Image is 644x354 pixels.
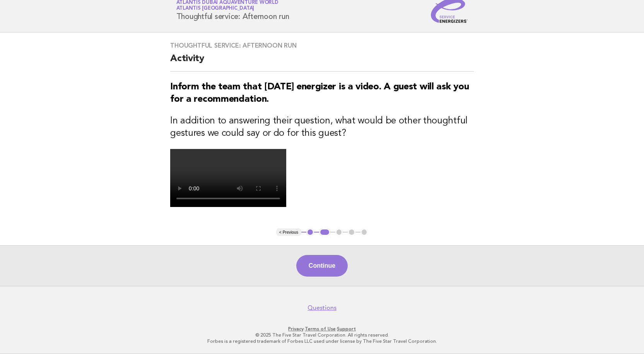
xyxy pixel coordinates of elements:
[85,326,559,332] p: · ·
[176,0,289,21] h1: Thoughtful service: Afternoon run
[170,82,469,104] strong: Inform the team that [DATE] energizer is a video. A guest will ask you for a recommendation.
[170,53,474,72] h2: Activity
[170,42,474,50] h3: Thoughtful service: Afternoon run
[176,6,255,11] span: Atlantis [GEOGRAPHIC_DATA]
[307,304,337,312] a: Questions
[170,115,474,140] h3: In addition to answering their question, what would be other thoughtful gestures we could say or ...
[337,326,356,332] a: Support
[296,255,348,277] button: Continue
[306,228,314,236] button: 1
[276,228,301,236] button: < Previous
[305,326,336,332] a: Terms of Use
[85,332,559,338] p: © 2025 The Five Star Travel Corporation. All rights reserved.
[85,338,559,344] p: Forbes is a registered trademark of Forbes LLC used under license by The Five Star Travel Corpora...
[288,326,304,332] a: Privacy
[319,228,330,236] button: 2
